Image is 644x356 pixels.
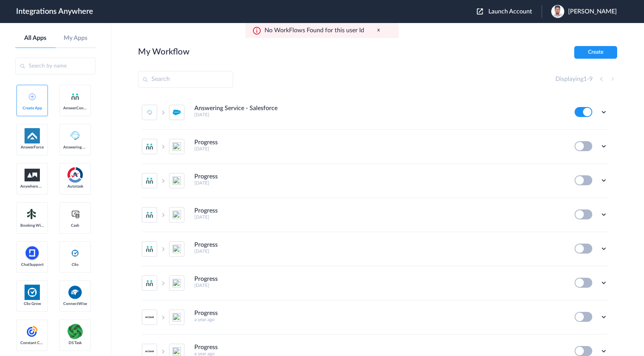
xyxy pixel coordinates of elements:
[25,207,40,221] img: Setmore_Logo.svg
[194,139,218,146] h4: Progress
[194,146,564,152] h5: [DATE]
[15,58,95,74] input: Search by name
[551,5,564,18] img: dennis.webp
[555,76,593,83] h4: Displaying -
[194,283,564,288] h5: [DATE]
[477,8,483,15] img: launch-acct-icon.svg
[194,105,278,112] h4: Answering Service - Salesforce
[583,76,587,82] span: 1
[25,285,40,300] img: Clio.jpg
[15,35,56,42] a: All Apps
[377,27,380,33] button: x
[25,324,40,339] img: constant-contact.svg
[29,93,36,100] img: add-icon.svg
[63,145,87,150] span: Answering Service
[138,47,189,57] h2: My Workflow
[67,324,83,339] img: distributedSource.png
[20,262,44,267] span: ChatSupport
[194,207,218,214] h4: Progress
[194,344,218,351] h4: Progress
[194,112,564,117] h5: [DATE]
[194,214,564,220] h5: [DATE]
[56,35,96,42] a: My Apps
[194,275,218,283] h4: Progress
[574,46,617,59] button: Create
[67,128,83,143] img: Answering_service.png
[71,249,80,258] img: clio-logo.svg
[71,92,80,101] img: answerconnect-logo.svg
[20,302,44,306] span: Clio Grow
[25,128,40,143] img: af-app-logo.svg
[71,209,80,219] img: cash-logo.svg
[194,310,218,317] h4: Progress
[25,169,40,181] img: aww.png
[589,76,593,82] span: 9
[264,27,364,34] p: No WorkFlows Found for this user Id
[63,184,87,189] span: Autotask
[16,7,93,16] h1: Integrations Anywhere
[20,223,44,228] span: Booking Widget
[67,285,83,300] img: connectwise.png
[63,341,87,345] span: DS Task
[568,8,617,15] span: [PERSON_NAME]
[25,246,40,261] img: chatsupport-icon.svg
[63,223,87,228] span: Cash
[194,173,218,180] h4: Progress
[477,8,542,15] button: Launch Account
[67,167,83,183] img: autotask.png
[63,106,87,110] span: AnswerConnect
[194,249,564,254] h5: [DATE]
[194,317,564,322] h5: a year ago
[20,106,44,110] span: Create App
[20,184,44,189] span: Anywhere Works
[63,262,87,267] span: Clio
[138,71,233,88] input: Search
[194,180,564,186] h5: [DATE]
[63,302,87,306] span: ConnectWise
[20,145,44,150] span: AnswerForce
[488,8,532,15] span: Launch Account
[194,241,218,249] h4: Progress
[20,341,44,345] span: Constant Contact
